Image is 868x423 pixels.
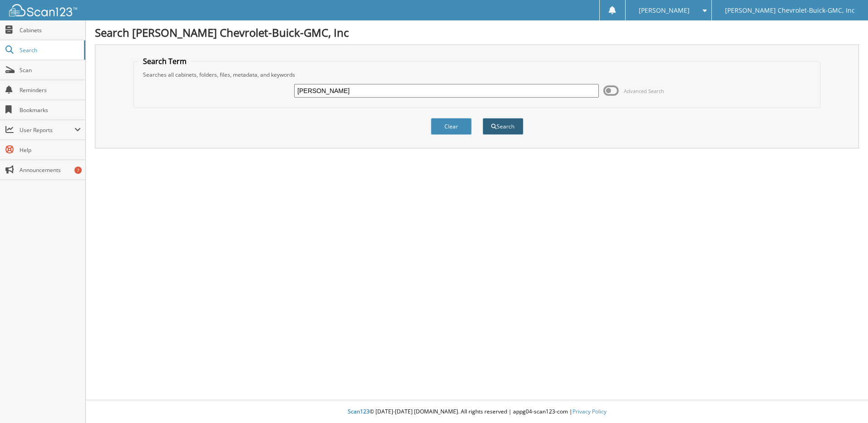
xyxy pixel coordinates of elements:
[431,118,472,135] button: Clear
[20,106,81,114] span: Bookmarks
[823,379,868,423] iframe: Chat Widget
[20,126,74,134] span: User Reports
[138,71,815,79] div: Searches all cabinets, folders, files, metadata, and keywords
[624,88,664,94] span: Advanced Search
[639,8,690,13] span: [PERSON_NAME]
[725,8,855,13] span: [PERSON_NAME] Chevrolet-Buick-GMC, Inc
[348,408,370,415] span: Scan123
[95,25,859,40] h1: Search [PERSON_NAME] Chevrolet-Buick-GMC, Inc
[572,408,607,415] a: Privacy Policy
[74,167,82,174] div: 7
[20,66,81,74] span: Scan
[20,46,79,54] span: Search
[138,56,191,66] legend: Search Term
[20,86,81,94] span: Reminders
[483,118,523,135] button: Search
[86,401,868,423] div: © [DATE]-[DATE] [DOMAIN_NAME]. All rights reserved | appg04-scan123-com |
[9,4,77,16] img: scan123-logo-white.svg
[20,166,81,174] span: Announcements
[20,26,81,34] span: Cabinets
[20,146,81,154] span: Help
